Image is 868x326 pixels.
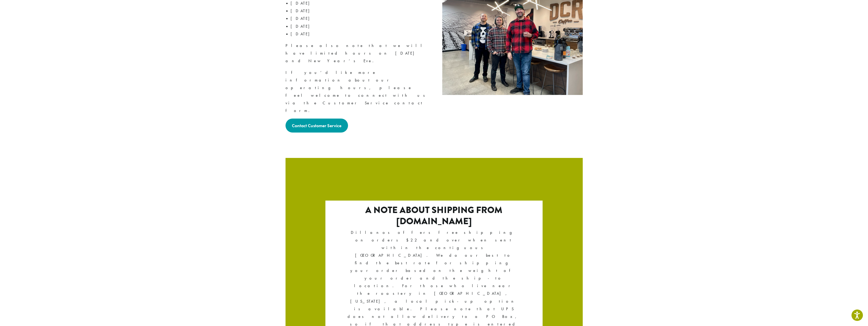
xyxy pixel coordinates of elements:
[286,119,348,133] a: Contact Customer Service
[286,42,430,65] p: Please also note that we will have limited hours on [DATE] and New Year’s Eve.
[291,15,430,22] li: [DATE]
[292,123,341,128] strong: Contact Customer Service
[347,205,521,226] h2: A note about shipping from [DOMAIN_NAME]
[291,7,430,15] li: [DATE]
[286,69,430,115] p: If you’d like more information about our operating hours, please feel welcome to connect with us ...
[291,23,430,30] li: [DATE]
[291,30,430,38] li: [DATE]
